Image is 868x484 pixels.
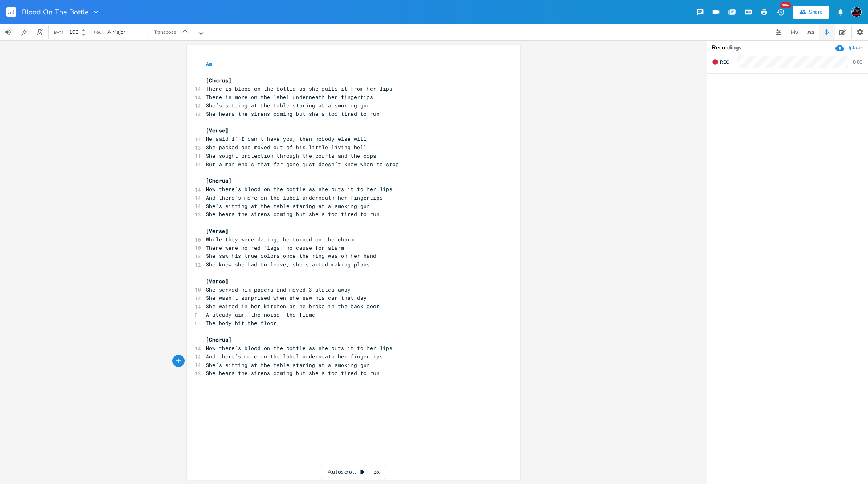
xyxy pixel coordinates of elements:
[206,353,383,360] span: And there’s more on the label underneath her fingertips
[321,465,386,479] div: Autoscroll
[206,278,228,285] span: [Verse]
[712,45,863,51] div: Recordings
[206,244,344,251] span: There were no red flags, no cause for alarm
[206,127,228,134] span: [Verse]
[206,60,212,67] span: Am
[206,319,277,327] span: The body hit the floor
[54,30,63,35] div: BPM
[206,185,392,193] span: Now there’s blood on the bottle as she puts it to her lips
[206,286,351,293] span: She served him papers and moved 3 states away
[853,60,862,64] div: 0:00
[709,56,732,68] button: Rec
[206,361,370,369] span: She’s sitting at the table staring at a smoking gun
[154,30,176,35] div: Transpose
[22,8,89,16] span: Blood On The Bottle
[206,93,373,101] span: There is more on the label underneath her fingertips
[206,311,315,318] span: A steady aim, the noise, the flame
[206,194,383,201] span: And there’s more on the label underneath her fingertips
[206,152,376,159] span: She sought protection through the courts and the cops
[206,344,392,352] span: Now there’s blood on the bottle as she puts it to her lips
[206,369,380,377] span: She hears the sirens coming but she’s too tired to run
[780,2,791,8] div: New
[107,29,125,36] span: A Major
[206,102,370,109] span: She’s sitting at the table staring at a smoking gun
[851,7,862,17] img: Rich Petko
[720,59,729,65] span: Rec
[206,336,232,343] span: [Chorus]
[772,5,788,19] button: New
[206,236,354,243] span: While they were dating, he turned on the charm
[206,85,392,92] span: There is blood on the bottle as she pulls it from her lips
[206,261,370,268] span: She knew she had to leave, she started making plans
[206,77,232,84] span: [Chorus]
[206,110,380,117] span: She hears the sirens coming but she’s too tired to run
[206,210,380,218] span: She hears the sirens coming but she’s too tired to run
[206,135,367,142] span: He said if I can’t have you, then nobody else will
[206,303,380,310] span: She waited in her kitchen as he broke in the back door
[835,43,862,52] button: Upload
[206,202,370,210] span: She’s sitting at the table staring at a smoking gun
[206,161,399,168] span: But a man who's that far gone just doesn’t know when to stop
[206,294,367,301] span: She wasn't surprised when she saw his car that day
[206,177,232,184] span: [Chorus]
[369,465,384,479] div: 3x
[809,8,823,16] div: Share
[206,144,367,151] span: She packed and moved out of his little living hell
[206,252,376,260] span: She saw his true colors once the ring was on her hand
[793,6,829,19] button: Share
[206,227,228,235] span: [Verse]
[846,45,862,51] div: Upload
[93,30,101,35] div: Key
